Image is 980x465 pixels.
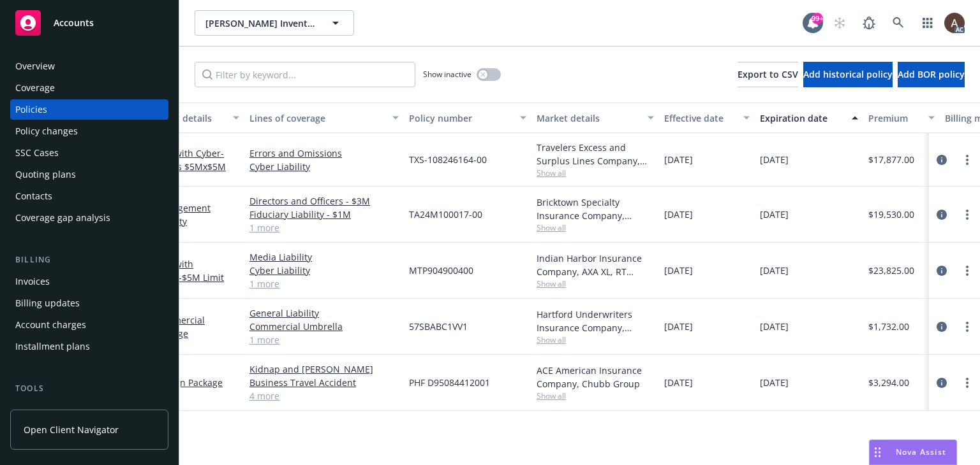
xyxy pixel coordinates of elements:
a: 4 more [249,389,399,403]
a: Cyber Liability [249,160,399,173]
a: circleInformation [934,207,949,222]
a: circleInformation [934,319,949,334]
div: Invoices [15,271,50,292]
button: [PERSON_NAME] Invent Corp [195,10,354,36]
div: ACE American Insurance Company, Chubb Group [537,364,654,390]
a: Foreign Package [154,376,223,389]
span: [PERSON_NAME] Invent Corp [205,17,316,30]
a: Business Travel Accident [249,376,399,389]
span: Accounts [54,18,94,28]
a: Billing updates [10,293,168,313]
span: Show all [537,390,654,401]
a: Media Liability [249,250,399,264]
span: Add historical policy [803,68,893,80]
div: SSC Cases [15,143,59,163]
a: circleInformation [934,375,949,390]
a: circleInformation [934,152,949,168]
div: Coverage gap analysis [15,208,110,228]
a: General Liability [249,306,399,320]
a: 1 more [249,221,399,234]
a: Overview [10,56,168,76]
a: 1 more [249,277,399,290]
span: Add BOR policy [898,68,965,80]
img: photo [944,13,965,33]
span: [DATE] [760,208,789,221]
span: Show all [537,168,654,178]
a: Account charges [10,315,168,335]
span: Show inactive [423,69,471,80]
button: Nova Assist [869,440,957,465]
a: Commercial Package [154,314,205,340]
button: Premium [863,103,940,133]
a: more [960,375,975,390]
div: Premium [868,111,921,125]
div: Quoting plans [15,164,76,185]
a: Switch app [915,10,940,36]
a: Errors and Omissions [249,147,399,160]
div: Indian Harbor Insurance Company, AXA XL, RT Specialty Insurance Services, LLC (RSG Specialty, LLC) [537,252,654,278]
div: Market details [537,111,640,125]
div: Installment plans [15,336,90,357]
span: $19,530.00 [868,208,914,221]
span: $3,294.00 [868,376,909,389]
span: 57SBABC1VV1 [409,320,468,333]
a: Invoices [10,271,168,292]
span: Show all [537,222,654,233]
a: E&O with Cyber [154,147,226,173]
a: Accounts [10,5,168,41]
span: [DATE] [760,264,789,277]
a: SSC Cases [10,143,168,163]
span: Nova Assist [896,447,946,457]
div: Policy changes [15,121,78,141]
div: Effective date [664,111,736,125]
span: [DATE] [664,153,693,166]
div: Billing [10,254,168,266]
span: TA24M100017-00 [409,208,482,221]
a: circleInformation [934,263,949,278]
div: Billing updates [15,293,80,313]
span: [DATE] [664,264,693,277]
a: Commercial Umbrella [249,320,399,333]
span: $1,732.00 [868,320,909,333]
div: Hartford Underwriters Insurance Company, Hartford Insurance Group [537,308,654,334]
button: Market details [531,103,659,133]
span: [DATE] [760,376,789,389]
span: TXS-108246164-00 [409,153,487,166]
span: - $5M Limit [179,271,224,283]
div: Contacts [15,186,52,206]
span: PHF D95084412001 [409,376,490,389]
a: more [960,319,975,334]
button: Effective date [659,103,755,133]
div: Drag to move [870,440,886,464]
button: Lines of coverage [244,103,404,133]
div: Lines of coverage [249,111,385,125]
a: E&O with Cyber [154,258,224,283]
a: more [960,152,975,168]
span: Show all [537,278,654,289]
span: MTP904900400 [409,264,473,277]
span: Show all [537,334,654,345]
div: Policy number [409,111,512,125]
a: Installment plans [10,336,168,357]
span: Export to CSV [738,68,798,80]
div: Coverage [15,78,55,98]
a: Search [886,10,911,36]
div: Overview [15,56,55,76]
div: Bricktown Specialty Insurance Company, Trisura Group Ltd., Aegis General Insurance Agency, Inc., ... [537,196,654,222]
a: Fiduciary Liability - $1M [249,208,399,221]
a: Quoting plans [10,164,168,185]
a: more [960,207,975,222]
a: Policies [10,99,168,120]
div: Expiration date [760,111,844,125]
span: [DATE] [664,320,693,333]
a: Management Liability [154,202,211,227]
a: Report a Bug [856,10,882,36]
a: Coverage gap analysis [10,208,168,228]
a: Directors and Officers - $3M [249,194,399,208]
button: Add BOR policy [898,62,965,87]
div: Travelers Excess and Surplus Lines Company, Travelers Insurance, Corvus Insurance (Travelers), RT... [537,141,654,168]
input: Filter by keyword... [195,62,415,87]
button: Add historical policy [803,62,893,87]
button: Policy details [149,103,244,133]
span: - Excess $5Mx$5M [154,147,226,173]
